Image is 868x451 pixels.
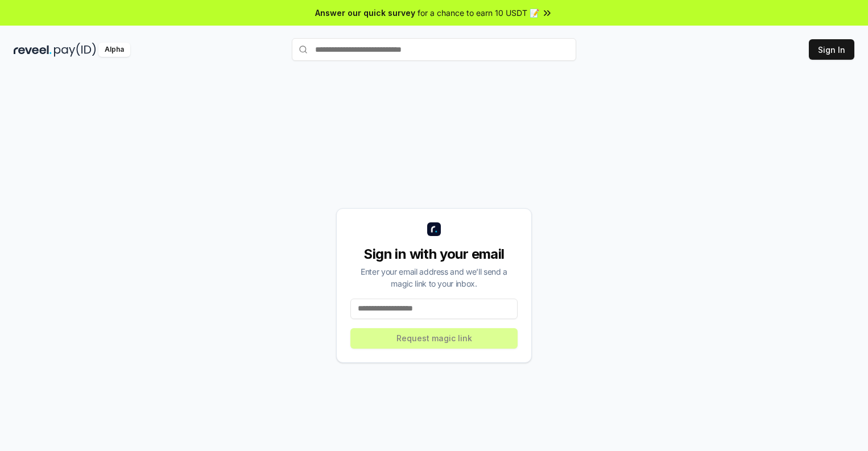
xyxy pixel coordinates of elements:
[350,266,518,289] div: Enter your email address and we’ll send a magic link to your inbox.
[14,43,52,57] img: reveel_dark
[809,39,854,60] button: Sign In
[98,43,130,57] div: Alpha
[54,43,96,57] img: pay_id
[427,222,441,236] img: logo_small
[418,7,539,19] span: for a chance to earn 10 USDT 📝
[350,245,518,263] div: Sign in with your email
[315,7,415,19] span: Answer our quick survey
